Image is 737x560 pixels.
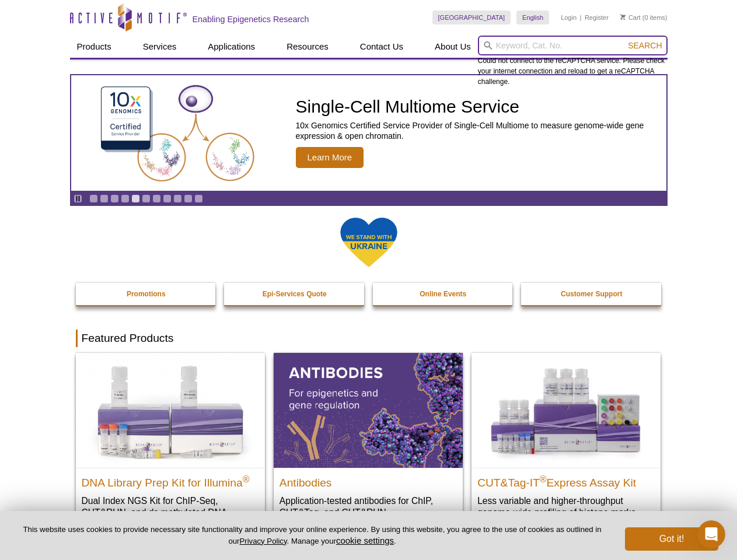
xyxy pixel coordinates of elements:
strong: Customer Support [561,290,622,298]
a: Products [70,36,118,58]
a: Cart [620,13,641,22]
a: Go to slide 9 [173,194,182,203]
a: CUT&Tag-IT® Express Assay Kit CUT&Tag-IT®Express Assay Kit Less variable and higher-throughput ge... [471,353,661,530]
h2: Single-Cell Multiome Service [296,98,661,116]
strong: Epi-Services Quote [263,290,327,298]
a: Epi-Services Quote [224,283,365,305]
a: [GEOGRAPHIC_DATA] [432,10,511,24]
h2: Enabling Epigenetics Research [193,14,309,24]
input: Keyword, Cat. No. [478,36,668,55]
span: Search [628,41,662,50]
p: 10x Genomics Certified Service Provider of Single-Cell Multiome to measure genome-wide gene expre... [296,120,661,141]
a: About Us [428,36,478,58]
img: DNA Library Prep Kit for Illumina [76,353,265,467]
a: Customer Support [521,283,662,305]
a: Register [585,13,609,22]
img: Your Cart [620,14,626,20]
a: Go to slide 11 [194,194,203,203]
iframe: Intercom live chat [697,520,725,548]
img: CUT&Tag-IT® Express Assay Kit [471,353,661,467]
li: | [580,10,582,24]
img: We Stand With Ukraine [340,216,398,268]
a: Login [561,13,577,22]
p: Application-tested antibodies for ChIP, CUT&Tag, and CUT&RUN. [280,495,457,519]
strong: Online Events [420,290,466,298]
h2: Featured Products [76,330,662,347]
a: Online Events [373,283,514,305]
button: Search [624,40,665,51]
p: This website uses cookies to provide necessary site functionality and improve your online experie... [19,524,606,547]
span: Learn More [296,147,364,168]
button: cookie settings [336,535,394,545]
h2: Antibodies [280,471,457,489]
sup: ® [540,474,547,484]
a: Go to slide 7 [152,194,161,203]
sup: ® [243,474,250,484]
a: Toggle autoplay [74,194,82,203]
a: Resources [280,36,336,58]
a: Go to slide 1 [89,194,98,203]
h2: CUT&Tag-IT Express Assay Kit [477,471,655,489]
a: Single-Cell Multiome Service Single-Cell Multiome Service 10x Genomics Certified Service Provider... [71,75,666,191]
a: Go to slide 5 [131,194,140,203]
p: Dual Index NGS Kit for ChIP-Seq, CUT&RUN, and ds methylated DNA assays. [82,495,259,530]
a: Go to slide 2 [100,194,109,203]
li: (0 items) [620,10,668,24]
img: All Antibodies [274,353,463,467]
strong: Promotions [127,290,166,298]
a: English [516,10,549,24]
a: DNA Library Prep Kit for Illumina DNA Library Prep Kit for Illumina® Dual Index NGS Kit for ChIP-... [76,353,265,541]
a: Promotions [76,283,217,305]
a: Contact Us [353,36,410,58]
a: All Antibodies Antibodies Application-tested antibodies for ChIP, CUT&Tag, and CUT&RUN. [274,353,463,530]
a: Go to slide 4 [121,194,130,203]
a: Privacy Policy [239,537,287,545]
p: Less variable and higher-throughput genome-wide profiling of histone marks​. [477,495,655,519]
button: Got it! [625,527,718,551]
h2: DNA Library Prep Kit for Illumina [82,471,259,489]
a: Applications [201,36,262,58]
a: Go to slide 10 [184,194,193,203]
a: Go to slide 3 [110,194,119,203]
a: Services [136,36,184,58]
img: Single-Cell Multiome Service [90,80,265,187]
article: Single-Cell Multiome Service [71,75,666,191]
div: Could not connect to the reCAPTCHA service. Please check your internet connection and reload to g... [478,36,668,87]
a: Go to slide 6 [142,194,151,203]
a: Go to slide 8 [163,194,172,203]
